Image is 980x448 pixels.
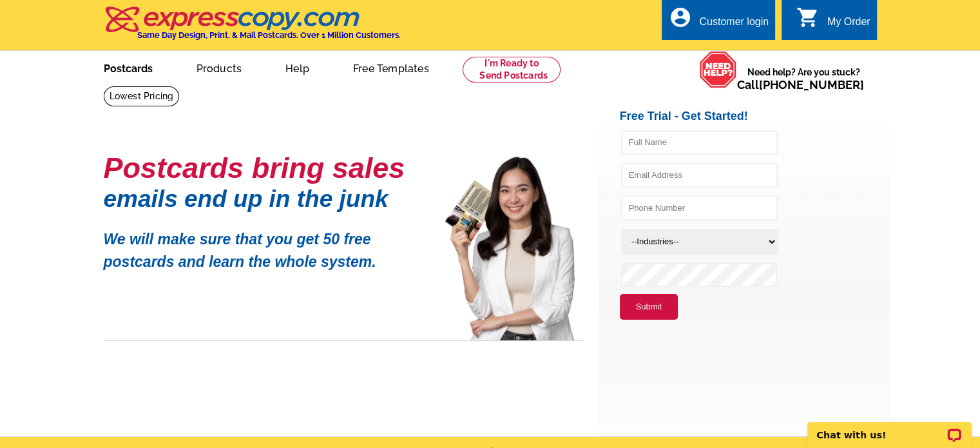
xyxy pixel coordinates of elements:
div: Customer login [699,16,769,34]
input: Phone Number [621,196,778,220]
span: Need help? Are you stuck? [737,66,870,92]
a: Postcards [83,52,173,83]
h4: Same Day Design, Print, & Mail Postcards. Over 1 Million Customers. [137,30,401,40]
a: Help [265,52,330,83]
img: help [699,51,737,88]
div: My Order [827,16,870,34]
button: Submit [620,294,678,320]
i: shopping_cart [796,6,820,29]
a: account_circle Customer login [668,14,769,30]
span: Call [737,78,864,92]
h1: emails end up in the junk [104,192,426,206]
i: account_circle [668,6,691,29]
p: We will make sure that you get 50 free postcards and learn the whole system. [104,219,426,273]
a: Products [176,52,263,83]
input: Email Address [621,163,778,188]
a: Free Templates [332,52,450,83]
h1: Postcards bring sales [104,157,426,179]
input: Full Name [621,130,778,155]
h2: Free Trial - Get Started! [620,110,890,124]
a: [PHONE_NUMBER] [759,78,864,92]
iframe: LiveChat chat widget [799,407,980,448]
a: Same Day Design, Print, & Mail Postcards. Over 1 Million Customers. [104,15,401,40]
a: shopping_cart My Order [796,14,870,30]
